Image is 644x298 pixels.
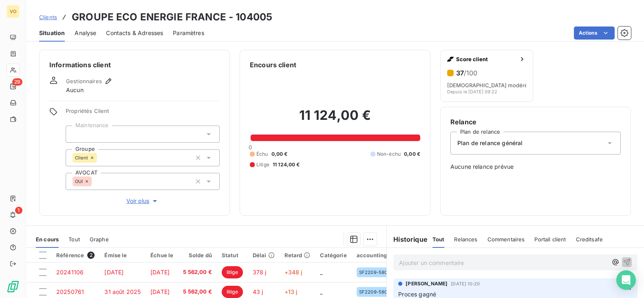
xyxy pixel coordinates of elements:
span: Voir plus [126,197,159,205]
span: Tout [432,236,445,243]
span: Gestionnaires [66,78,102,84]
div: Référence [56,252,95,259]
span: _ [320,288,322,295]
span: +348 j [285,269,302,276]
span: Analyse [75,29,96,37]
span: Plan de relance général [457,139,523,147]
span: 31 août 2025 [104,288,141,295]
input: Ajouter une valeur [97,154,104,161]
span: Creditsafe [576,236,603,243]
span: 0 [249,144,252,150]
input: Ajouter une valeur [92,178,98,185]
span: Situation [39,29,65,37]
a: Clients [39,13,57,21]
span: Client [75,155,88,160]
span: +13 j [285,288,298,295]
div: Statut [222,252,243,258]
span: 29 [12,78,22,86]
span: [DATE] 10:20 [451,281,480,286]
span: Score client [456,56,516,62]
div: Retard [285,252,311,258]
span: /100 [464,69,477,77]
h6: Encours client [250,60,296,70]
button: Score client37/100[DEMOGRAPHIC_DATA] modéréDepuis le [DATE] 09:22 [440,50,533,102]
span: [DEMOGRAPHIC_DATA] modéré [447,82,528,88]
h6: Historique [387,234,428,244]
h2: 11 124,00 € [250,107,420,132]
span: Commentaires [487,236,525,243]
span: En cours [36,236,59,243]
h6: Informations client [49,60,220,70]
div: Émise le [104,252,141,258]
div: Solde dû [183,252,212,258]
span: Clients [39,14,57,20]
span: Litige [256,161,269,168]
span: 20250761 [56,288,84,295]
span: 5 562,00 € [183,288,212,296]
span: Aucun [66,86,84,94]
span: Propriétés Client [66,108,220,119]
span: Depuis le [DATE] 09:22 [447,89,497,94]
span: 0,00 € [404,150,420,158]
div: Délai [253,252,275,258]
span: Proces gagné [398,291,436,298]
span: Relances [454,236,477,243]
span: litige [222,286,243,298]
div: VO [7,5,20,18]
span: SF2209-58006 [359,270,393,275]
input: Ajouter une valeur [73,130,79,138]
button: Voir plus [66,196,220,205]
div: Catégorie [320,252,346,258]
span: 20241106 [56,269,84,276]
div: Échue le [150,252,173,258]
span: [DATE] [104,269,124,276]
span: 43 j [253,288,263,295]
span: [PERSON_NAME] [406,280,448,287]
span: 11 124,00 € [273,161,300,168]
span: OUI [75,179,83,184]
span: 1 [15,207,22,214]
span: 378 j [253,269,267,276]
span: Contacts & Adresses [106,29,163,37]
div: Open Intercom Messenger [616,270,636,290]
img: Logo LeanPay [7,280,20,293]
span: Portail client [534,236,566,243]
span: 2 [87,252,95,259]
span: SF2209-58006 [359,289,393,294]
span: [DATE] [150,288,170,295]
h3: GROUPE ECO ENERGIE FRANCE - 104005 [72,10,272,24]
button: Actions [574,26,615,40]
div: accountingReference [357,252,415,258]
h6: 37 [456,69,477,77]
h6: Relance [450,117,621,127]
span: litige [222,266,243,278]
span: Échu [256,150,268,158]
span: Aucune relance prévue [450,163,621,171]
span: Paramètres [173,29,204,37]
span: Non-échu [377,150,401,158]
span: Graphe [90,236,109,243]
span: Tout [68,236,80,243]
span: _ [320,269,322,276]
span: 0,00 € [271,150,288,158]
span: 5 562,00 € [183,268,212,276]
span: [DATE] [150,269,170,276]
